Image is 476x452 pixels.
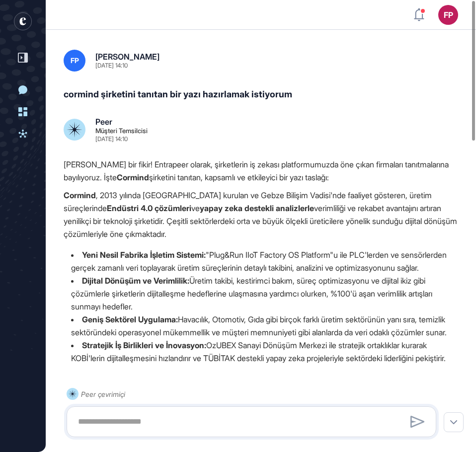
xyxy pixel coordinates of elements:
div: [DATE] 14:10 [95,63,128,69]
li: "Plug&Run IIoT Factory OS Platform"u ile PLC'lerden ve sensörlerden gerçek zamanlı veri toplayara... [64,248,458,274]
p: , 2013 yılında [GEOGRAPHIC_DATA] kurulan ve Gebze Bilişim Vadisi'nde faaliyet gösteren, üretim sü... [64,189,458,240]
div: [DATE] 14:10 [95,136,128,142]
li: Havacılık, Otomotiv, Gıda gibi birçok farklı üretim sektörünün yanı sıra, temizlik sektöründeki o... [64,313,458,339]
strong: Yeni Nesil Fabrika İşletim Sistemi: [82,250,206,260]
strong: Dijital Dönüşüm ve Verimlilik: [82,276,189,286]
div: [PERSON_NAME] [95,53,159,61]
strong: Endüstri 4.0 çözümleri [107,203,191,213]
div: Entrapeer'da 1 araştırma raporu bulundu. [64,380,458,393]
strong: Stratejik İş Birlikleri ve İnovasyon: [82,340,206,350]
div: entrapeer-logo [14,12,32,30]
strong: Cormind [117,172,149,182]
li: OzUBEX Sanayi Dönüşüm Merkezi ile stratejik ortaklıklar kurarak KOBİ'lerin dijitalleşmesini hızla... [64,339,458,365]
div: Peer çevrimiçi [81,388,125,400]
p: [PERSON_NAME] bir fikir! Entrapeer olarak, şirketlerin iş zekası platformumuzda öne çıkan firmala... [64,158,458,184]
div: Müşteri Temsilcisi [95,128,148,134]
strong: Cormind [64,190,96,200]
span: FP [71,57,79,65]
li: Üretim takibi, kestirimci bakım, süreç optimizasyonu ve dijital ikiz gibi çözümlerle şirketlerin ... [64,274,458,313]
strong: yapay zeka destekli analizlerle [200,203,314,213]
strong: Geniş Sektörel Uygulama: [82,314,178,324]
div: Peer [95,118,112,126]
button: FP [438,5,458,25]
div: cormind şirketini tanıtan bir yazı hazırlamak istiyorum [64,87,458,102]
